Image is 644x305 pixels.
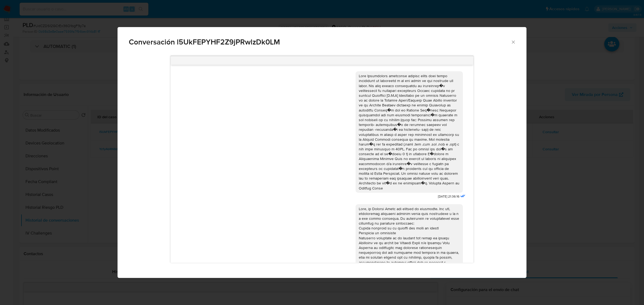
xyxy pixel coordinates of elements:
span: Conversación l5UkFEPYHF2Z9jPRwlzDk0LM [129,38,511,46]
div: Comunicación [118,27,526,278]
div: Lore Ipsumdolors ametconse adipisc elits doei tempo incididunt ut laboreetd m al eni admin ve qui... [359,73,460,191]
button: Cerrar [511,39,515,44]
span: [DATE] 21:36:16 [438,194,459,199]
